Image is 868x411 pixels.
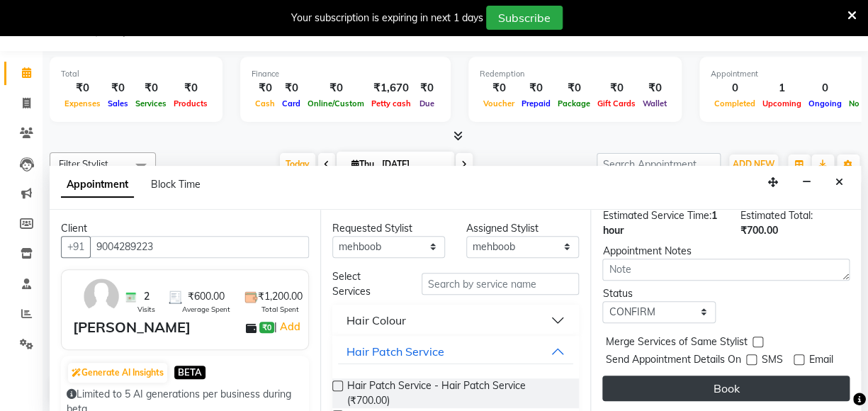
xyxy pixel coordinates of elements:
[554,98,594,108] span: Package
[280,153,315,175] span: Today
[368,80,415,96] div: ₹1,670
[322,269,411,299] div: Select Services
[740,224,777,237] span: ₹700.00
[480,68,670,80] div: Redemption
[602,244,850,259] div: Appointment Notes
[597,153,721,175] input: Search Appointment
[104,98,132,108] span: Sales
[259,322,274,333] span: ₹0
[761,352,782,370] span: SMS
[518,98,554,108] span: Prepaid
[347,378,568,408] span: Hair Patch Service - Hair Patch Service (₹700.00)
[104,80,132,96] div: ₹0
[422,273,579,295] input: Search by service name
[480,80,518,96] div: ₹0
[73,317,191,338] div: [PERSON_NAME]
[81,276,122,317] img: avatar
[261,304,299,315] span: Total Spent
[258,289,303,304] span: ₹1,200.00
[518,80,554,96] div: ₹0
[61,221,309,236] div: Client
[252,80,278,96] div: ₹0
[466,221,579,236] div: Assigned Stylist
[605,352,740,370] span: Send Appointment Details On
[278,98,304,108] span: Card
[61,80,104,96] div: ₹0
[486,6,563,30] button: Subscribe
[602,376,850,401] button: Book
[61,172,134,198] span: Appointment
[639,80,670,96] div: ₹0
[61,68,211,80] div: Total
[829,171,850,193] button: Close
[711,80,759,96] div: 0
[170,80,211,96] div: ₹0
[252,68,439,80] div: Finance
[174,366,205,379] span: BETA
[137,304,155,315] span: Visits
[188,289,225,304] span: ₹600.00
[602,209,711,222] span: Estimated Service Time:
[808,352,833,370] span: Email
[605,334,747,352] span: Merge Services of Same Stylist
[61,236,91,258] button: +91
[59,158,108,169] span: Filter Stylist
[378,154,449,175] input: 2025-09-04
[68,363,167,383] button: Generate AI Insights
[151,178,201,191] span: Block Time
[639,98,670,108] span: Wallet
[348,159,378,169] span: Thu
[805,98,845,108] span: Ongoing
[346,343,444,360] div: Hair Patch Service
[90,236,309,258] input: Search by Name/Mobile/Email/Code
[594,80,639,96] div: ₹0
[759,80,805,96] div: 1
[416,98,438,108] span: Due
[252,98,278,108] span: Cash
[304,80,368,96] div: ₹0
[480,98,518,108] span: Voucher
[132,98,170,108] span: Services
[733,159,774,169] span: ADD NEW
[132,80,170,96] div: ₹0
[602,209,716,237] span: 1 hour
[182,304,230,315] span: Average Spent
[729,154,778,174] button: ADD NEW
[346,312,406,329] div: Hair Colour
[415,80,439,96] div: ₹0
[602,286,715,301] div: Status
[711,98,759,108] span: Completed
[368,98,415,108] span: Petty cash
[170,98,211,108] span: Products
[304,98,368,108] span: Online/Custom
[594,98,639,108] span: Gift Cards
[144,289,150,304] span: 2
[805,80,845,96] div: 0
[274,318,302,335] span: |
[278,80,304,96] div: ₹0
[291,11,483,26] div: Your subscription is expiring in next 1 days
[740,209,812,222] span: Estimated Total:
[338,339,574,364] button: Hair Patch Service
[61,98,104,108] span: Expenses
[338,308,574,333] button: Hair Colour
[277,318,302,335] a: Add
[554,80,594,96] div: ₹0
[332,221,445,236] div: Requested Stylist
[759,98,805,108] span: Upcoming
